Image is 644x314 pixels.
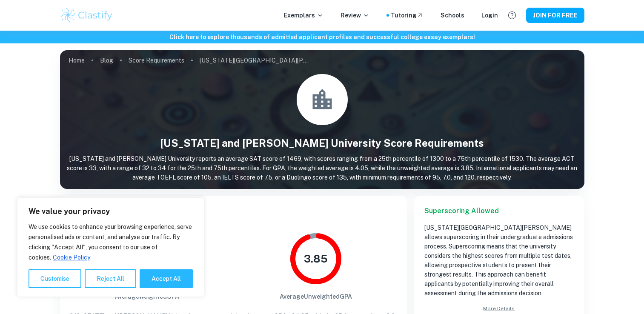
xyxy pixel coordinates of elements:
[200,56,310,65] p: [US_STATE][GEOGRAPHIC_DATA][PERSON_NAME]
[341,11,369,20] p: Review
[70,206,397,219] h2: GPA Requirements
[505,8,519,23] button: Help and Feedback
[526,8,584,23] button: JOIN FOR FREE
[140,269,193,288] button: Accept All
[17,197,204,297] div: We value your privacy
[60,135,584,151] h1: [US_STATE] and [PERSON_NAME] University Score Requirements
[284,11,323,20] p: Exemplars
[100,54,113,66] a: Blog
[29,222,193,263] p: We use cookies to enhance your browsing experience, serve personalised ads or content, and analys...
[2,32,642,42] h6: Click here to explore thousands of admitted applicant profiles and successful college essay exemp...
[52,254,91,261] a: Cookie Policy
[29,206,193,217] p: We value your privacy
[280,292,352,301] h6: Average Unweighted GPA
[129,54,184,66] a: Score Requirements
[424,305,574,312] a: More Details
[29,269,81,288] button: Customise
[424,206,574,216] h6: Superscoring Allowed
[441,11,464,20] a: Schools
[60,154,584,182] p: [US_STATE] and [PERSON_NAME] University reports an average SAT score of 1469, with scores ranging...
[69,54,85,66] a: Home
[424,223,574,298] p: [US_STATE][GEOGRAPHIC_DATA][PERSON_NAME] allows superscoring in their undergraduate admissions pr...
[481,11,498,20] a: Login
[304,252,328,265] tspan: 3.85
[60,7,114,24] img: Clastify logo
[85,269,136,288] button: Reject All
[391,11,424,20] a: Tutoring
